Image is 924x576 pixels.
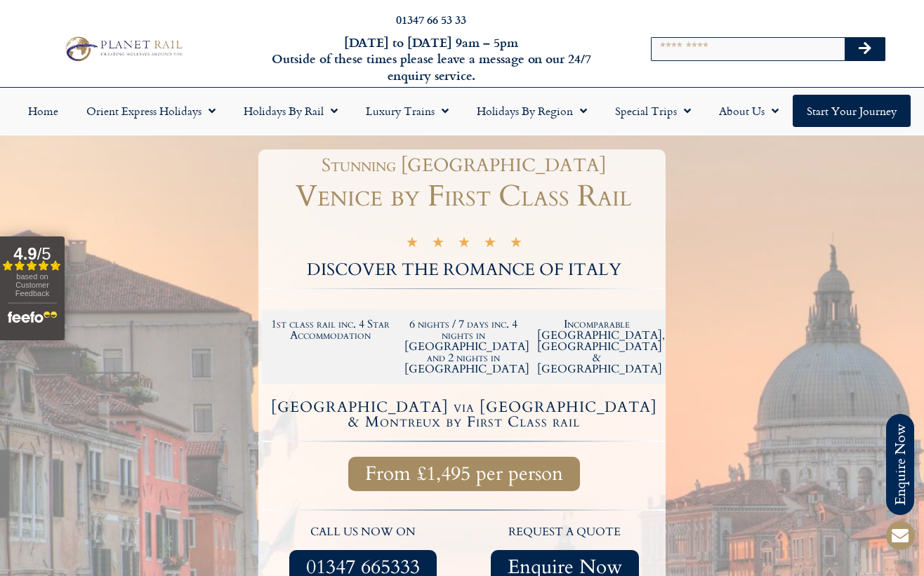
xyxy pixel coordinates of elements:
div: 5/5 [406,234,522,253]
button: Search [845,38,885,60]
i: ★ [484,236,496,253]
p: call us now on [269,523,457,542]
a: Holidays by Rail [230,95,352,127]
h6: [DATE] to [DATE] 9am – 5pm Outside of these times please leave a message on our 24/7 enquiry serv... [250,34,612,83]
a: Special Trips [601,95,705,127]
h4: [GEOGRAPHIC_DATA] via [GEOGRAPHIC_DATA] & Montreux by First Class rail [264,400,664,429]
a: Orient Express Holidays [72,95,230,127]
a: Luxury Trains [352,95,463,127]
i: ★ [432,236,444,253]
img: Planet Rail Train Holidays Logo [60,34,187,65]
span: From £1,495 per person [365,465,563,483]
h1: Venice by First Class Rail [262,182,666,211]
a: From £1,495 per person [348,457,580,491]
a: Home [14,95,72,127]
h2: 6 nights / 7 days inc. 4 nights in [GEOGRAPHIC_DATA] and 2 nights in [GEOGRAPHIC_DATA] [404,319,524,375]
a: About Us [705,95,793,127]
h2: 1st class rail inc. 4 Star Accommodation [271,319,390,341]
i: ★ [458,236,470,253]
a: Holidays by Region [463,95,601,127]
h2: DISCOVER THE ROMANCE OF ITALY [262,262,666,279]
nav: Menu [7,95,917,127]
h2: Incomparable [GEOGRAPHIC_DATA], [GEOGRAPHIC_DATA] & [GEOGRAPHIC_DATA] [537,319,656,375]
i: ★ [406,236,418,253]
h1: Stunning [GEOGRAPHIC_DATA] [269,156,659,175]
a: 01347 66 53 33 [396,11,466,27]
p: request a quote [471,523,659,542]
a: Start your Journey [793,95,911,127]
span: 01347 665333 [306,558,420,576]
span: Enquire Now [508,558,622,576]
i: ★ [510,236,522,253]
